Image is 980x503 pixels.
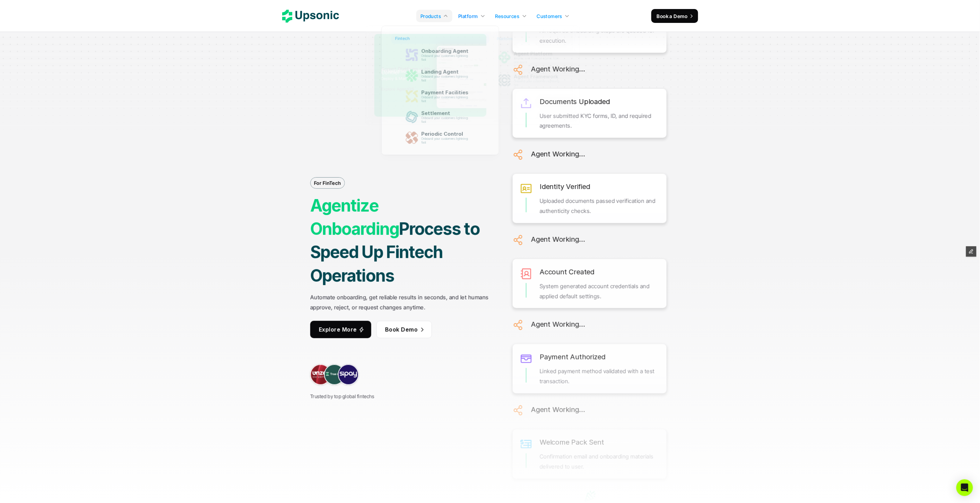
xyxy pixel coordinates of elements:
h6: Agent Working... [531,484,585,495]
p: Agent Framework [514,74,563,80]
h6: Welcome Pack Sent [540,235,604,246]
div: Open Intercom Messenger [956,479,973,496]
h6: Documents Uploaded [540,431,610,443]
span: Explore AgentOS [381,87,419,92]
span: Agent Platform with [381,66,430,73]
p: Deploy and manage agents from one place [514,57,562,64]
strong: Agentize Onboarding [310,195,399,239]
p: For FinTech [314,179,341,187]
p: User submitted KYC forms, ID, and required agreements. [540,446,660,466]
a: Explore More [310,321,371,338]
p: Confirmation email and onboarding materials delivered to user. [540,250,660,270]
h6: Onboarding Prepared [540,346,609,358]
p: Linked payment method validated with a test transaction. [540,164,660,185]
a: Products [416,10,452,22]
p: Onboard your customers lightning fast [514,80,562,87]
span: Customers [537,13,563,19]
p: Agent Platform [514,51,563,57]
span: Platform [497,36,513,41]
h6: Payment Authorized [540,149,605,161]
h6: Congrats! You're onboarded. [543,310,636,322]
button: Edit Framer Content [966,246,977,257]
span: Resources [495,13,520,19]
a: Book Demo [376,321,432,338]
p: Explore AgentOS [381,87,414,92]
strong: Process to Speed Up Fintech Operations [310,219,483,285]
p: All required onboarding steps are queued for execution. [540,361,660,381]
p: Enterprise-Level Control [381,68,432,73]
p: Book Demo [385,325,417,335]
a: Agent Platform withEnterprise-Level ControlDeploy & Manage AnywhereExplore AgentOS [374,34,486,117]
p: Trusted by top global fintechs [310,392,374,401]
span: Platform [458,13,478,19]
strong: Automate onboarding, get reliable results in seconds, and let humans approve, reject, or request ... [310,294,490,311]
p: Explore More [319,325,357,335]
p: Deploy & Manage Anywhere [381,75,433,82]
p: System generated account credentials and applied default settings. [540,79,660,100]
h6: Account Created [540,64,595,76]
h6: Agent Working... [531,202,585,214]
p: Book a Demo [657,12,688,20]
h6: Agent Working... [531,398,585,410]
span: Products [420,13,441,19]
